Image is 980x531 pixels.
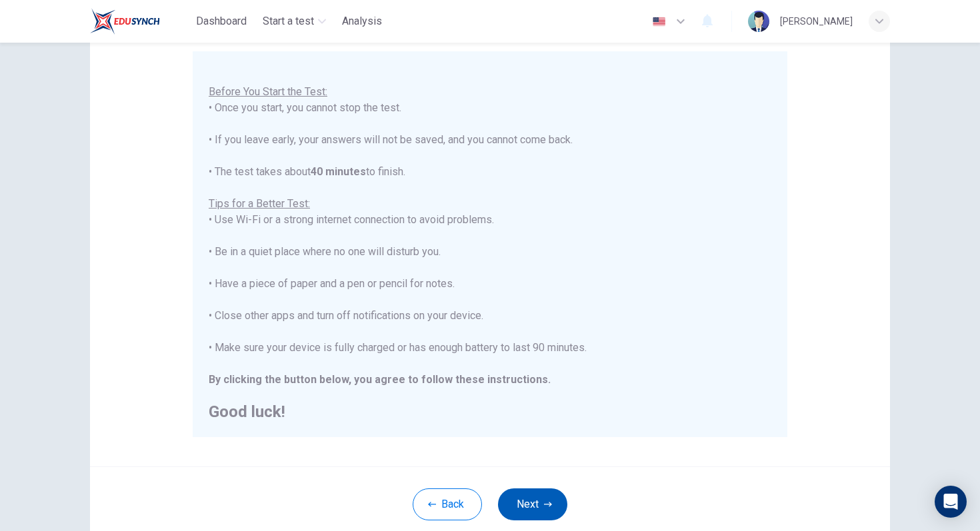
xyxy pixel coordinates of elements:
[209,85,327,98] u: Before You Start the Test:
[90,8,160,35] img: EduSynch logo
[209,52,771,420] div: You are about to start a . • Once you start, you cannot stop the test. • If you leave early, your...
[311,165,366,178] b: 40 minutes
[342,13,382,29] span: Analysis
[651,17,667,27] img: en
[780,13,853,29] div: [PERSON_NAME]
[263,13,314,29] span: Start a test
[935,486,967,518] div: Open Intercom Messenger
[90,8,191,35] a: EduSynch logo
[209,404,771,420] h2: Good luck!
[196,13,247,29] span: Dashboard
[191,9,252,33] button: Dashboard
[209,197,310,210] u: Tips for a Better Test:
[209,373,551,386] b: By clicking the button below, you agree to follow these instructions.
[337,9,387,33] button: Analysis
[413,488,482,520] button: Back
[498,488,567,520] button: Next
[748,11,769,32] img: Profile picture
[257,9,331,33] button: Start a test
